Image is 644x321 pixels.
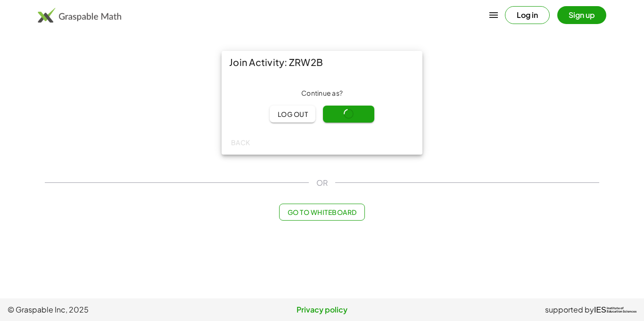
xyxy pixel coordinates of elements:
button: Log in [505,6,550,24]
span: © Graspable Inc, 2025 [8,304,217,315]
button: Log out [270,106,315,123]
div: Continue as ? [229,89,415,98]
span: OR [316,177,328,189]
a: Privacy policy [217,304,427,315]
div: Join Activity: ZRW2B [222,51,422,74]
span: Go to Whiteboard [287,208,356,216]
span: Log out [277,110,308,118]
button: Go to Whiteboard [279,204,364,221]
a: IESInstitute ofEducation Sciences [594,304,636,315]
span: Institute of Education Sciences [607,307,636,313]
span: supported by [545,304,594,315]
button: Sign up [557,6,606,24]
span: IES [594,305,606,314]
